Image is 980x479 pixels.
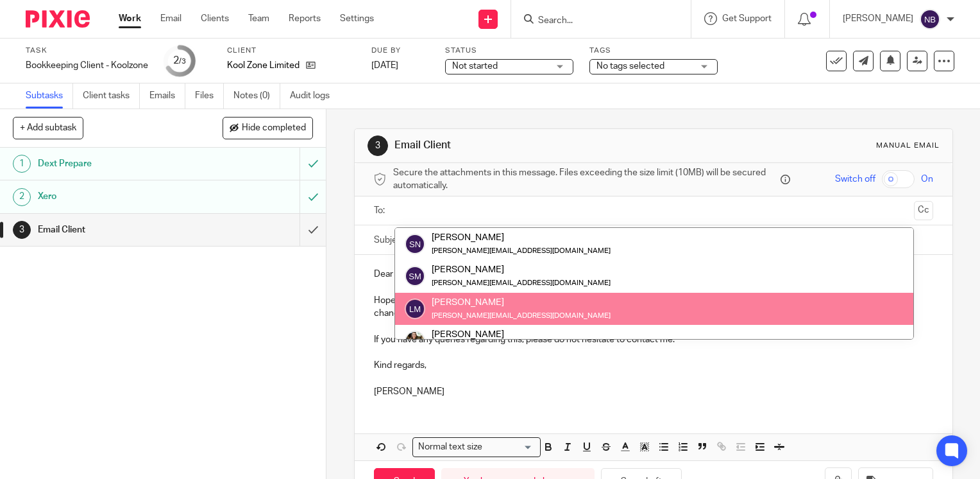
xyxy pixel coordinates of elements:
[83,83,140,109] a: Client tasks
[227,46,355,56] label: Client
[119,12,141,25] a: Work
[290,83,339,109] a: Audit logs
[835,173,875,186] span: Switch off
[13,221,31,239] div: 3
[160,12,182,25] a: Email
[195,83,224,109] a: Files
[26,10,90,28] img: Pixie
[38,187,204,206] h1: Xero
[289,12,321,25] a: Reports
[374,333,933,346] p: If you have any queries regarding this, please do not hesitate to contact me.
[173,53,186,68] div: 2
[921,173,933,186] span: On
[432,295,611,308] div: [PERSON_NAME]
[374,359,933,372] p: Kind regards,
[371,61,398,70] span: [DATE]
[13,117,83,139] button: + Add subtask
[537,15,652,27] input: Search
[412,437,541,457] div: Search for option
[445,46,573,56] label: Status
[432,247,611,254] small: [PERSON_NAME][EMAIL_ADDRESS][DOMAIN_NAME]
[722,14,772,23] span: Get Support
[26,46,148,56] label: Task
[233,83,280,109] a: Notes (0)
[914,201,933,220] button: Cc
[13,155,31,173] div: 1
[394,139,680,152] h1: Email Client
[26,59,148,72] div: Bookkeeping Client - Koolzone
[589,46,718,56] label: Tags
[432,328,553,341] div: [PERSON_NAME]
[596,62,664,71] span: No tags selected
[340,12,374,25] a: Settings
[26,83,73,109] a: Subtasks
[393,166,777,193] span: Secure the attachments in this message. Files exceeding the size limit (10MB) will be secured aut...
[876,141,940,151] div: Manual email
[920,9,940,30] img: svg%3E
[432,312,611,319] small: [PERSON_NAME][EMAIL_ADDRESS][DOMAIN_NAME]
[405,234,425,254] img: svg%3E
[405,331,425,351] img: MaxAcc_Sep21_ElliDeanPhoto_030.jpg
[374,385,933,398] p: [PERSON_NAME]
[38,154,204,173] h1: Dext Prepare
[843,12,913,25] p: [PERSON_NAME]
[374,268,933,281] p: Dear [PERSON_NAME],
[416,440,486,454] span: Normal text size
[452,62,498,71] span: Not started
[179,58,186,65] small: /3
[201,12,229,25] a: Clients
[223,117,313,139] button: Hide completed
[432,279,611,286] small: [PERSON_NAME][EMAIL_ADDRESS][DOMAIN_NAME]
[371,46,429,56] label: Due by
[149,83,185,109] a: Emails
[374,294,933,320] p: Hope your enjoying your time off, I thought it was best to forward the bank reconciliation report...
[367,135,388,156] div: 3
[13,188,31,206] div: 2
[487,440,533,454] input: Search for option
[374,204,388,217] label: To:
[248,12,269,25] a: Team
[242,123,306,134] span: Hide completed
[405,299,425,319] img: svg%3E
[432,263,611,276] div: [PERSON_NAME]
[38,220,204,239] h1: Email Client
[432,231,611,244] div: [PERSON_NAME]
[405,266,425,286] img: svg%3E
[374,234,407,247] label: Subject:
[227,59,300,72] p: Kool Zone Limited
